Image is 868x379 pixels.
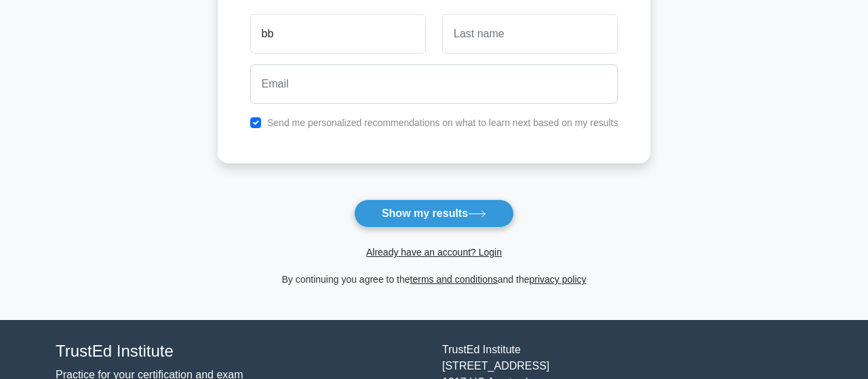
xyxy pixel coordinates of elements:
[210,271,659,287] div: By continuing you agree to the and the
[366,247,502,258] a: Already have an account? Login
[530,274,587,285] a: privacy policy
[250,64,618,104] input: Email
[56,342,426,361] h4: TrustEd Institute
[267,117,618,128] label: Send me personalized recommendations on what to learn next based on my results
[410,274,498,285] a: terms and conditions
[442,14,618,54] input: Last name
[354,199,514,228] button: Show my results
[250,14,426,54] input: First name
